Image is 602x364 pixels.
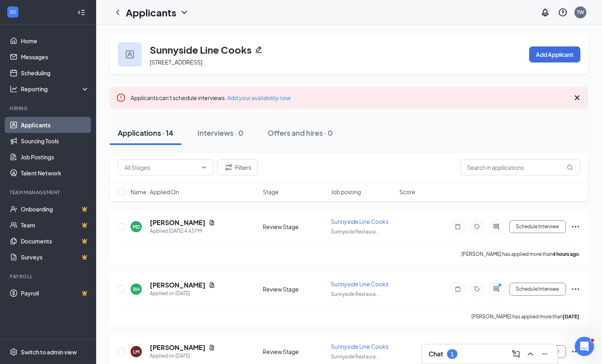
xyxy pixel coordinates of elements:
svg: Pencil [255,46,263,54]
div: RH [133,286,140,293]
svg: ActiveChat [491,223,501,230]
svg: Tag [472,286,482,292]
svg: ChevronDown [201,164,207,171]
a: OnboardingCrown [21,201,89,217]
h5: [PERSON_NAME] [150,343,205,352]
img: user icon [126,50,134,58]
div: Hiring [10,105,88,112]
span: Job posting [331,188,361,196]
div: LM [133,348,139,355]
svg: Note [453,286,463,292]
svg: Error [116,93,126,103]
svg: PrimaryDot [496,283,506,289]
b: 4 hours ago [553,251,579,257]
div: Review Stage [263,348,326,356]
a: SurveysCrown [21,249,89,265]
p: [PERSON_NAME] has applied more than . [471,313,580,320]
svg: Analysis [10,85,18,93]
div: Applications · 14 [118,128,173,138]
div: Reporting [21,85,90,93]
button: Schedule Interview [509,220,566,233]
a: Add your availability now [227,94,291,101]
div: Payroll [10,273,88,280]
svg: Collapse [77,8,85,16]
svg: Document [209,344,215,351]
div: Applied on [DATE] [150,352,215,360]
span: Sunnyside Restaura ... [331,229,380,235]
svg: Notifications [540,8,550,17]
svg: Ellipses [571,284,580,294]
svg: ChevronDown [179,8,189,17]
button: ComposeMessage [509,348,522,360]
button: Add Applicant [529,46,580,62]
div: Applied [DATE] 4:43 PM [150,227,215,235]
span: Score [399,188,415,196]
span: Sunnyside Line Cooks [331,280,389,288]
svg: ChevronUp [525,349,535,359]
div: Review Stage [263,223,326,231]
p: [PERSON_NAME] has applied more than . [461,251,580,257]
div: Switch to admin view [21,348,77,356]
a: Messages [21,49,89,65]
svg: Filter [224,163,234,172]
a: TeamCrown [21,217,89,233]
a: Job Postings [21,149,89,165]
span: Stage [263,188,279,196]
span: Sunnyside Line Cooks [331,343,389,350]
span: Name · Applied On [131,188,179,196]
span: Applicants can't schedule interviews. [131,94,291,101]
a: DocumentsCrown [21,233,89,249]
svg: Minimize [540,349,550,359]
svg: Ellipses [571,347,580,356]
svg: ActiveChat [491,286,501,292]
svg: MagnifyingGlass [567,164,573,171]
a: Scheduling [21,65,89,81]
h5: [PERSON_NAME] [150,281,205,290]
svg: Tag [472,223,482,230]
input: All Stages [125,163,197,172]
input: Search in applications [460,159,580,175]
a: PayrollCrown [21,285,89,301]
h5: [PERSON_NAME] [150,218,205,227]
h3: Chat [429,350,443,358]
b: [DATE] [563,314,579,320]
a: Home [21,33,89,49]
span: [STREET_ADDRESS] [150,58,202,66]
svg: Note [453,223,463,230]
svg: Cross [572,93,582,103]
svg: Document [209,219,215,226]
svg: ComposeMessage [511,349,521,359]
div: Offers and hires · 0 [268,128,333,138]
div: Review Stage [263,285,326,293]
div: 1 [451,351,454,358]
svg: Settings [10,348,18,356]
button: Minimize [538,348,551,360]
span: Sunnyside Restaura ... [331,354,380,360]
span: Sunnyside Restaura ... [331,291,380,297]
a: Talent Network [21,165,89,181]
iframe: Intercom live chat [575,337,594,356]
button: ChevronUp [524,348,537,360]
button: Filter Filters [217,159,258,175]
h3: Sunnyside Line Cooks [150,43,252,56]
span: Sunnyside Line Cooks [331,218,389,225]
a: Sourcing Tools [21,133,89,149]
div: TW [577,9,584,16]
svg: Document [209,282,215,288]
h1: Applicants [126,6,176,19]
div: Applied on [DATE] [150,290,215,298]
div: MD [133,223,140,230]
a: Applicants [21,117,89,133]
div: Team Management [10,189,88,196]
svg: WorkstreamLogo [9,8,17,16]
svg: QuestionInfo [558,8,568,17]
svg: ChevronLeft [113,8,123,17]
div: Interviews · 0 [197,128,244,138]
button: Schedule Interview [509,283,566,296]
svg: Ellipses [571,222,580,231]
